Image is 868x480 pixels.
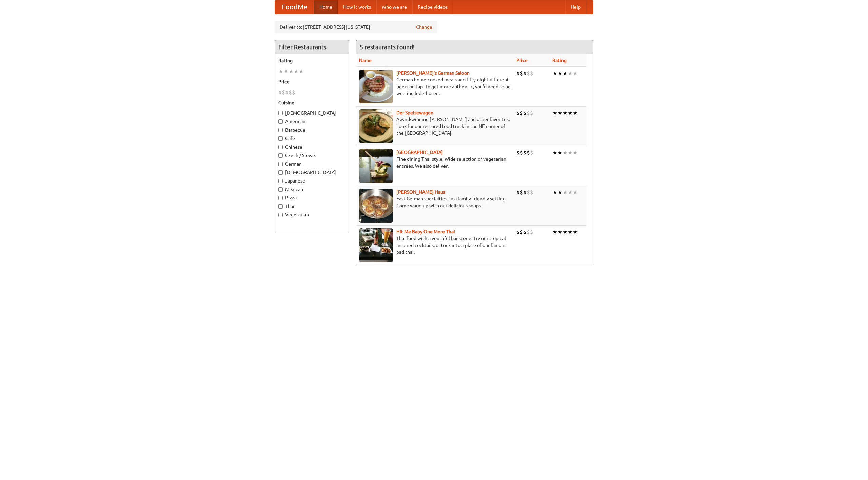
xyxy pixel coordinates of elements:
li: $ [516,70,520,77]
h5: Cuisine [278,99,346,106]
input: American [278,119,283,124]
h5: Price [278,78,346,85]
li: ★ [568,149,573,156]
li: $ [516,228,520,236]
p: German home-cooked meals and fifty-eight different beers on tap. To get more authentic, you'd nee... [359,76,511,97]
input: German [278,162,283,166]
li: ★ [278,68,283,75]
li: ★ [563,109,568,117]
h5: Rating [278,57,346,64]
li: ★ [568,109,573,117]
li: $ [527,228,530,236]
li: ★ [552,189,557,196]
li: ★ [568,189,573,196]
li: ★ [573,70,578,77]
img: babythai.jpg [359,228,393,262]
a: [PERSON_NAME] Haus [396,189,445,195]
li: $ [516,189,520,196]
li: ★ [563,189,568,196]
li: ★ [557,70,563,77]
li: $ [292,89,295,96]
li: ★ [563,149,568,156]
label: Czech / Slovak [278,152,346,159]
input: Japanese [278,179,283,183]
li: ★ [563,228,568,236]
input: Czech / Slovak [278,153,283,158]
input: Barbecue [278,128,283,132]
li: $ [516,109,520,117]
input: Pizza [278,196,283,200]
a: Change [416,24,432,31]
a: Help [565,0,586,14]
li: ★ [557,228,563,236]
li: ★ [568,70,573,77]
label: Mexican [278,186,346,193]
h4: Filter Restaurants [275,40,349,54]
p: Thai food with a youthful bar scene. Try our tropical inspired cocktails, or tuck into a plate of... [359,235,511,255]
input: Vegetarian [278,213,283,217]
a: FoodMe [275,0,314,14]
input: [DEMOGRAPHIC_DATA] [278,170,283,175]
li: $ [530,70,533,77]
b: [GEOGRAPHIC_DATA] [396,150,443,155]
li: $ [523,228,527,236]
li: $ [523,189,527,196]
label: Chinese [278,143,346,150]
li: $ [527,109,530,117]
a: Recipe videos [412,0,453,14]
a: How it works [338,0,376,14]
li: $ [520,228,523,236]
a: Name [359,58,372,63]
li: $ [282,89,285,96]
a: Der Speisewagen [396,110,433,115]
input: Chinese [278,145,283,149]
li: ★ [289,68,294,75]
li: ★ [552,228,557,236]
li: $ [523,149,527,156]
li: ★ [299,68,304,75]
img: speisewagen.jpg [359,109,393,143]
label: Vegetarian [278,211,346,218]
li: $ [530,228,533,236]
li: $ [520,109,523,117]
label: Japanese [278,177,346,184]
li: ★ [557,149,563,156]
li: $ [516,149,520,156]
li: ★ [573,189,578,196]
li: ★ [552,70,557,77]
label: Thai [278,203,346,210]
input: Thai [278,204,283,209]
input: Cafe [278,136,283,141]
li: $ [530,149,533,156]
ng-pluralize: 5 restaurants found! [360,44,415,50]
li: ★ [294,68,299,75]
li: ★ [283,68,289,75]
li: $ [520,149,523,156]
img: kohlhaus.jpg [359,189,393,223]
li: $ [523,109,527,117]
li: $ [285,89,289,96]
a: [PERSON_NAME]'s German Saloon [396,70,470,76]
li: ★ [573,228,578,236]
label: [DEMOGRAPHIC_DATA] [278,110,346,116]
li: $ [527,149,530,156]
li: ★ [563,70,568,77]
label: American [278,118,346,125]
input: Mexican [278,187,283,192]
a: Price [516,58,528,63]
b: Hit Me Baby One More Thai [396,229,455,234]
li: $ [530,109,533,117]
li: $ [289,89,292,96]
label: Cafe [278,135,346,142]
label: Barbecue [278,127,346,133]
li: $ [523,70,527,77]
li: $ [527,189,530,196]
input: [DEMOGRAPHIC_DATA] [278,111,283,115]
li: ★ [573,109,578,117]
label: [DEMOGRAPHIC_DATA] [278,169,346,176]
p: Fine dining Thai-style. Wide selection of vegetarian entrées. We also deliver. [359,156,511,169]
li: ★ [557,189,563,196]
